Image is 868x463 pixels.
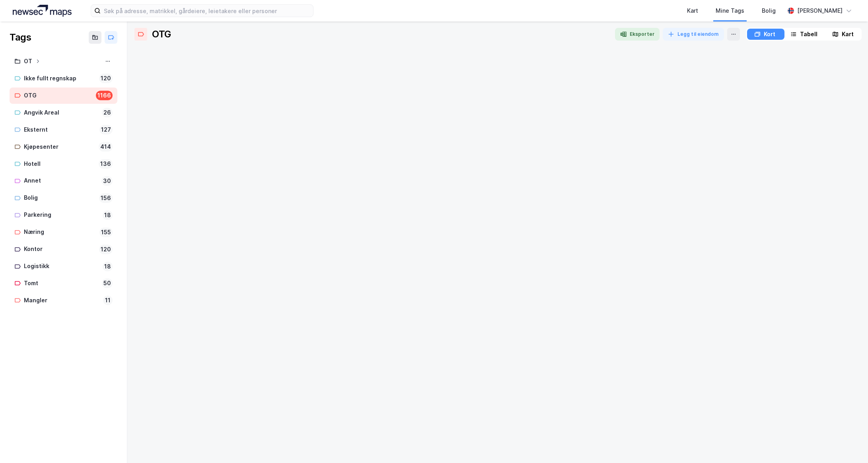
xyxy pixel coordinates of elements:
[687,6,698,16] div: Kart
[103,210,113,220] div: 18
[828,425,868,463] div: Kontrollprogram for chat
[10,292,117,309] a: Mangler11
[99,228,113,237] div: 155
[10,275,117,292] a: Tomt50
[24,56,32,66] div: OT
[10,224,117,240] a: Næring155
[10,105,117,121] a: Angvik Areal26
[24,210,99,220] div: Parkering
[99,159,113,169] div: 136
[24,278,99,288] div: Tomt
[797,6,843,16] div: [PERSON_NAME]
[24,296,100,305] div: Mangler
[99,125,113,134] div: 127
[716,6,744,16] div: Mine Tags
[103,262,113,271] div: 18
[10,31,31,44] div: Tags
[152,28,171,41] div: OTG
[101,5,313,17] input: Søk på adresse, matrikkel, gårdeiere, leietakere eller personer
[24,244,96,254] div: Kontor
[800,29,817,39] div: Tabell
[24,142,95,152] div: Kjøpesenter
[24,176,98,186] div: Annet
[99,245,113,254] div: 120
[10,173,117,189] a: Annet30
[10,241,117,257] a: Kontor120
[10,190,117,206] a: Bolig156
[24,193,96,203] div: Bolig
[24,91,93,101] div: OTG
[10,207,117,223] a: Parkering18
[102,108,113,117] div: 26
[762,6,776,16] div: Bolig
[828,425,868,463] iframe: Chat Widget
[96,91,113,100] div: 1166
[10,88,117,104] a: OTG1166
[10,258,117,274] a: Logistikk18
[102,278,113,288] div: 50
[24,159,95,169] div: Hotell
[10,139,117,155] a: Kjøpesenter414
[24,261,99,271] div: Logistikk
[99,142,113,152] div: 414
[842,29,854,39] div: Kart
[10,70,117,87] a: Ikke fullt regnskap120
[615,28,660,41] button: Eksporter
[13,5,72,17] img: logo.a4113a55bc3d86da70a041830d287a7e.svg
[99,193,113,203] div: 156
[103,296,113,305] div: 11
[10,122,117,138] a: Eksternt127
[24,227,96,237] div: Næring
[99,74,113,83] div: 120
[663,28,724,41] button: Legg til eiendom
[764,29,775,39] div: Kort
[10,156,117,172] a: Hotell136
[24,108,99,118] div: Angvik Areal
[24,125,96,135] div: Eksternt
[24,74,96,84] div: Ikke fullt regnskap
[101,176,113,186] div: 30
